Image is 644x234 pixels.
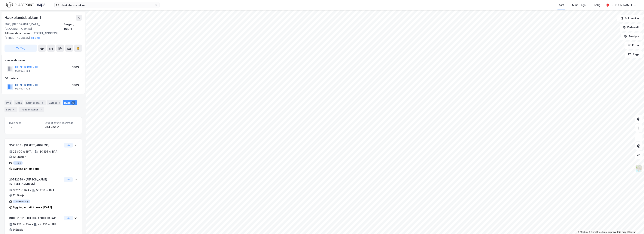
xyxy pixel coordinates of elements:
div: 44 935 ㎡ BRA [38,222,57,227]
button: Tags [625,51,642,58]
div: 5021, [GEOGRAPHIC_DATA], [GEOGRAPHIC_DATA] [5,22,64,31]
span: Tilhørende adresser: [5,32,32,35]
div: Kontrollprogram for chat [625,216,644,234]
div: 983 974 724 [15,69,30,72]
div: • [32,223,33,226]
div: Bygning er tatt i bruk [13,167,40,171]
div: Haukelandsbakken 1 [5,15,42,21]
div: Bolig [594,3,600,7]
div: 19 [71,101,75,105]
button: Vis [64,177,73,182]
span: Bygninger [9,121,42,124]
div: Gårdeiere [5,76,82,81]
button: Datasett [620,24,642,31]
div: ESG [5,107,17,112]
div: 20742259 - [PERSON_NAME][STREET_ADDRESS] [9,177,63,186]
iframe: Chat Widget [625,216,644,234]
div: Leietakere [25,100,46,105]
img: Z [635,165,642,172]
div: 9 217 ㎡ BYA [13,188,29,192]
div: 9 [12,108,16,111]
div: Transaksjoner [19,107,44,112]
span: Bygget bygningsområde [45,121,77,124]
div: [STREET_ADDRESS], [STREET_ADDRESS] [5,31,79,40]
div: 19 [9,125,42,129]
div: 9 Etasjer [13,227,24,232]
div: 300521601 - [GEOGRAPHIC_DATA] 1 [9,216,63,220]
div: Bergen, 161/15 [64,22,82,31]
div: 12 Etasjer [13,155,26,159]
img: logo.f888ab2527a4732fd821a326f86c7f29.svg [6,2,45,8]
div: 983 974 724 [15,87,30,90]
a: OpenStreetMap [589,231,607,233]
div: Bygg [63,100,77,105]
div: 9521968 - [STREET_ADDRESS] [9,143,63,148]
div: 100% [72,83,79,87]
div: Bygning er tatt i bruk - [DATE] [13,205,52,210]
div: 3 [40,101,44,105]
div: Kart [559,3,564,7]
div: 100% [72,65,79,69]
button: Tag [5,45,37,52]
button: Vis [64,216,73,220]
div: Hjemmelshaver [5,58,82,63]
button: Analyse [621,33,642,40]
div: Eiere [14,100,23,105]
div: Info [5,100,12,105]
div: 130 195 ㎡ BRA [38,149,57,154]
div: • [30,189,32,192]
div: 10 923 ㎡ BYA [13,222,31,227]
button: Filter [624,42,642,49]
div: 284 222 ㎡ [45,125,77,129]
div: 2 [39,108,43,111]
div: 26 800 ㎡ BYA [13,149,32,154]
div: 55 200 ㎡ BRA [36,188,54,192]
div: 12 Etasjer [13,193,26,198]
div: [PERSON_NAME] [611,3,632,7]
div: Mine Tags [572,3,586,7]
a: Improve this map [608,231,626,233]
input: Søk på adresse, matrikkel, gårdeiere, leietakere eller personer [59,2,155,8]
div: Datasett [47,100,61,105]
a: Mapbox [578,231,588,233]
div: • [32,150,34,153]
button: Bokmerker [617,15,642,22]
button: Vis [64,143,73,148]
